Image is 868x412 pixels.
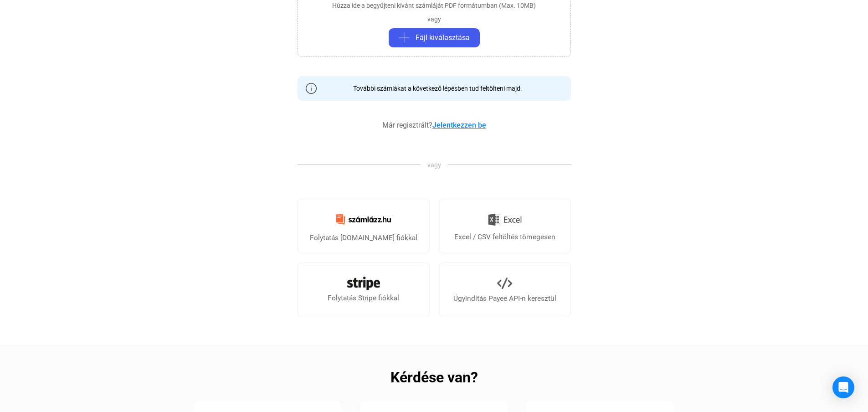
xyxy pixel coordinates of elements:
[306,83,317,94] img: info-grey-outline
[421,160,448,170] span: vagy
[439,199,571,253] a: Excel / CSV feltöltés tömegesen
[427,15,441,24] div: vagy
[332,1,536,10] div: Húzza ide a begyűjteni kívánt számláját PDF formátumban (Max. 10MB)
[439,263,571,317] a: Ügyindítás Payee API-n keresztül
[347,277,380,290] img: Stripe
[389,28,480,47] button: plus-greyFájl kiválasztása
[454,232,555,242] div: Excel / CSV feltöltés tömegesen
[382,120,486,131] div: Már regisztrált?
[399,32,410,43] img: plus-grey
[331,209,396,230] img: Számlázz.hu
[453,293,556,304] div: Ügyindítás Payee API-n keresztül
[488,210,522,229] img: Excel
[310,232,417,243] div: Folytatás [DOMAIN_NAME] fiókkal
[298,263,430,317] a: Folytatás Stripe fiókkal
[416,32,470,43] span: Fájl kiválasztása
[328,293,399,304] div: Folytatás Stripe fiókkal
[497,276,512,291] img: API
[390,372,478,383] h2: Kérdése van?
[346,84,522,93] div: További számlákat a következő lépésben tud feltölteni majd.
[298,199,430,253] a: Folytatás [DOMAIN_NAME] fiókkal
[832,376,854,398] div: Open Intercom Messenger
[432,121,486,129] a: Jelentkezzen be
